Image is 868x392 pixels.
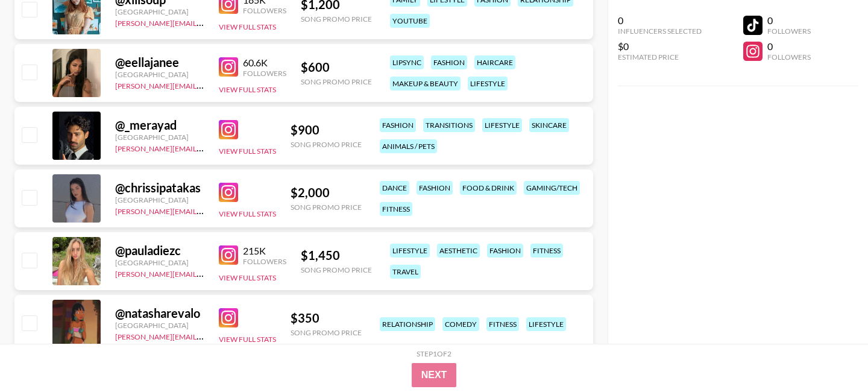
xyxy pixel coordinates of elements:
div: @ eellajanee [115,55,204,70]
button: Next [412,363,457,387]
img: Instagram [219,245,238,265]
div: lifestyle [482,118,522,132]
div: $ 2,000 [291,185,362,200]
div: @ chrissipatakas [115,180,204,195]
div: 0 [618,14,702,27]
div: 0 [767,40,811,52]
div: @ natasharevalo [115,306,204,321]
div: fashion [380,118,416,132]
div: $ 600 [301,60,372,75]
div: fitness [530,244,563,258]
div: Song Promo Price [301,265,372,274]
button: View Full Stats [219,85,276,94]
img: Instagram [219,183,238,202]
a: [PERSON_NAME][EMAIL_ADDRESS][DOMAIN_NAME] [115,204,294,216]
div: youtube [390,14,430,28]
div: Song Promo Price [291,328,362,337]
div: lifestyle [390,244,430,258]
div: $0 [618,40,702,52]
div: makeup & beauty [390,77,461,90]
div: fashion [417,181,453,195]
div: haircare [474,55,515,69]
div: @ pauladiezc [115,243,204,258]
div: [GEOGRAPHIC_DATA] [115,7,204,16]
div: [GEOGRAPHIC_DATA] [115,133,204,142]
div: Followers [243,69,286,78]
div: gaming/tech [524,181,580,195]
div: [GEOGRAPHIC_DATA] [115,70,204,79]
div: fashion [431,55,467,69]
div: Step 1 of 2 [417,349,451,358]
div: Followers [767,27,811,36]
div: relationship [380,317,435,331]
div: fitness [486,317,519,331]
a: [PERSON_NAME][EMAIL_ADDRESS][DOMAIN_NAME] [115,16,294,28]
a: [PERSON_NAME][EMAIL_ADDRESS][PERSON_NAME][PERSON_NAME][DOMAIN_NAME] [115,142,408,153]
div: 60.6K [243,57,286,69]
div: 215K [243,245,286,257]
div: travel [390,265,421,279]
button: View Full Stats [219,22,276,31]
div: transitions [423,118,475,132]
button: View Full Stats [219,209,276,218]
div: Influencers Selected [618,27,702,36]
div: Song Promo Price [301,77,372,86]
div: Song Promo Price [291,203,362,212]
img: Instagram [219,308,238,327]
div: lipsync [390,55,424,69]
div: Estimated Price [618,52,702,62]
iframe: Drift Widget Chat Controller [808,332,854,378]
div: fashion [487,244,523,258]
div: Song Promo Price [291,140,362,149]
div: [GEOGRAPHIC_DATA] [115,258,204,267]
a: [PERSON_NAME][EMAIL_ADDRESS][DOMAIN_NAME] [115,79,294,90]
div: dance [380,181,409,195]
div: comedy [442,317,479,331]
div: Followers [243,257,286,266]
div: @ _merayad [115,118,204,133]
button: View Full Stats [219,273,276,282]
div: $ 900 [291,122,362,138]
div: animals / pets [380,139,437,153]
div: skincare [529,118,569,132]
button: View Full Stats [219,147,276,156]
div: $ 350 [291,311,362,326]
div: Song Promo Price [301,14,372,24]
div: lifestyle [526,317,566,331]
button: View Full Stats [219,335,276,344]
div: Followers [243,6,286,15]
a: [PERSON_NAME][EMAIL_ADDRESS][DOMAIN_NAME] [115,330,294,341]
div: [GEOGRAPHIC_DATA] [115,195,204,204]
div: food & drink [460,181,517,195]
div: $ 1,450 [301,248,372,263]
img: Instagram [219,120,238,139]
div: fitness [380,202,412,216]
div: [GEOGRAPHIC_DATA] [115,321,204,330]
div: lifestyle [468,77,508,90]
img: Instagram [219,57,238,77]
div: aesthetic [437,244,480,258]
div: 0 [767,14,811,27]
a: [PERSON_NAME][EMAIL_ADDRESS][DOMAIN_NAME] [115,267,294,279]
div: Followers [767,52,811,62]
